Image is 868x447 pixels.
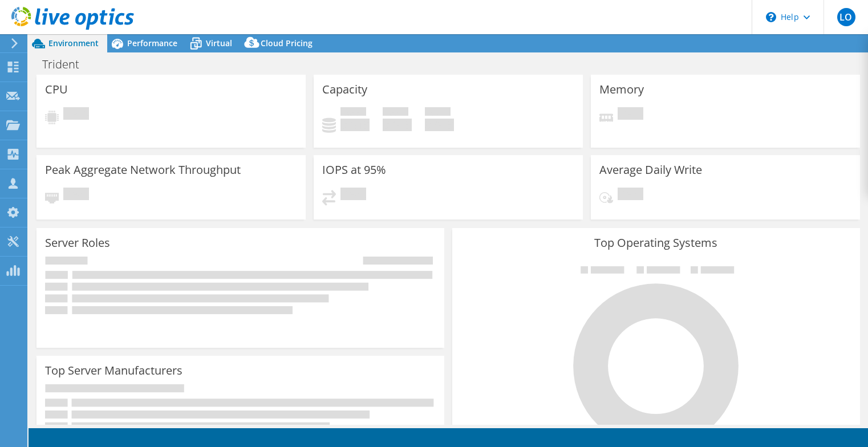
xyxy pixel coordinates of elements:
h3: Average Daily Write [599,164,702,176]
span: Cloud Pricing [261,38,313,48]
h1: Trident [37,58,97,71]
svg: \n [766,12,776,22]
span: Pending [63,107,89,123]
span: Total [425,107,451,119]
span: Environment [48,38,99,48]
span: Pending [618,107,643,123]
span: Pending [340,188,366,203]
span: Pending [618,188,643,203]
h4: 0 GiB [383,119,412,131]
h3: IOPS at 95% [322,164,386,176]
span: LO [837,8,855,26]
span: Free [383,107,408,119]
h3: Server Roles [45,237,110,249]
span: Pending [63,188,89,203]
h3: Memory [599,83,644,96]
h3: CPU [45,83,68,96]
h3: Capacity [322,83,367,96]
span: Virtual [206,38,232,48]
h4: 0 GiB [340,119,370,131]
span: Performance [127,38,177,48]
h3: Top Server Manufacturers [45,364,182,377]
h4: 0 GiB [425,119,454,131]
span: Used [340,107,366,119]
h3: Peak Aggregate Network Throughput [45,164,241,176]
h3: Top Operating Systems [461,237,851,249]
